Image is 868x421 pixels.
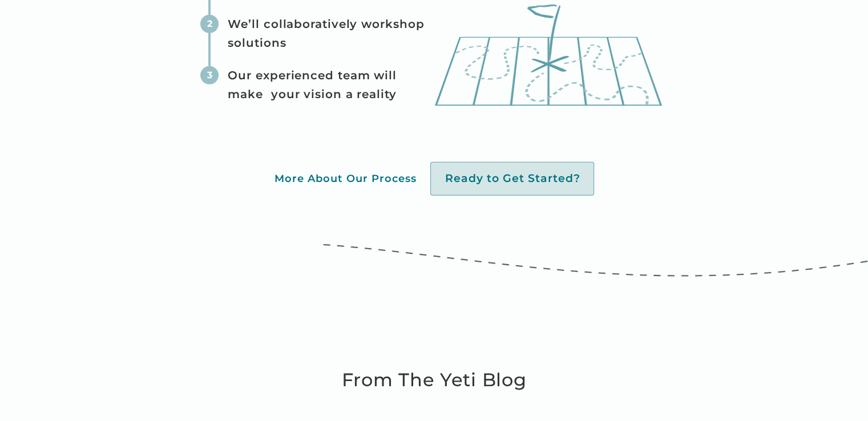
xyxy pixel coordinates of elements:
div: We’ll collaboratively workshop solutions [228,15,429,53]
div: 2 [207,18,212,31]
h3: From The Yeti Blog [342,365,527,394]
div: Ready to Get Started? [445,172,580,186]
a: More About Our Process [273,172,417,186]
div: More About Our Process [274,172,416,185]
div: Our experienced team will make your vision a reality [228,67,429,104]
div: 3 [207,69,212,83]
